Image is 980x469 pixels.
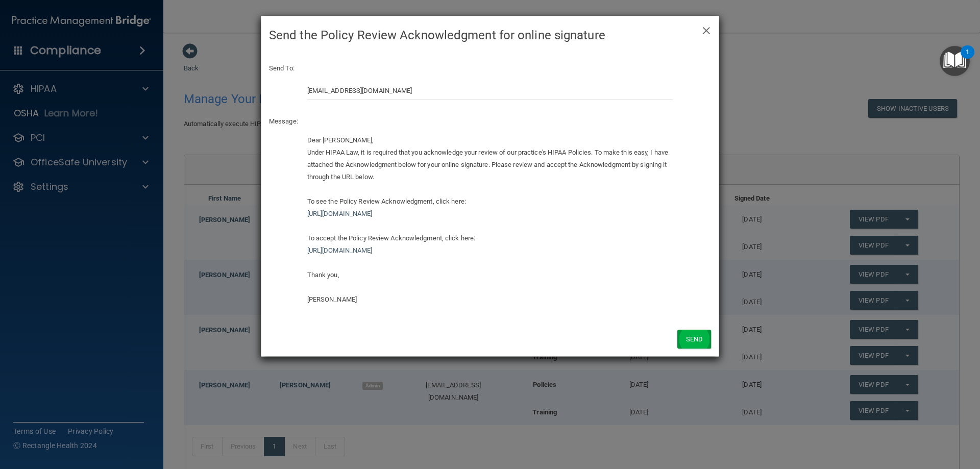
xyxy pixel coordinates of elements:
button: Send [677,330,711,349]
a: [URL][DOMAIN_NAME] [307,210,373,217]
a: [URL][DOMAIN_NAME] [307,246,373,254]
button: Open Resource Center, 1 new notification [940,46,970,76]
div: Dear [PERSON_NAME], Under HIPAA Law, it is required that you acknowledge your review of our pract... [307,134,673,306]
div: 1 [966,52,969,65]
span: × [702,19,711,39]
h4: Send the Policy Review Acknowledgment for online signature [269,24,711,46]
input: Email Address [307,81,673,100]
p: Send To: [269,62,711,75]
p: Message: [269,115,711,128]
